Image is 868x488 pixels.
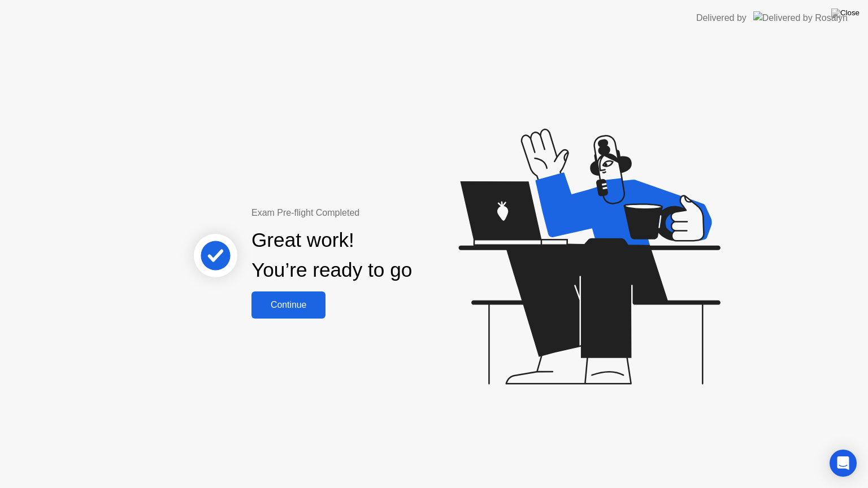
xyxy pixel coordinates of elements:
[251,206,485,220] div: Exam Pre-flight Completed
[831,8,860,18] img: Close
[251,291,325,319] button: Continue
[696,11,747,25] div: Delivered by
[251,225,412,285] div: Great work! You’re ready to go
[830,450,857,477] div: Open Intercom Messenger
[753,11,848,24] img: Delivered by Rosalyn
[255,300,322,310] div: Continue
